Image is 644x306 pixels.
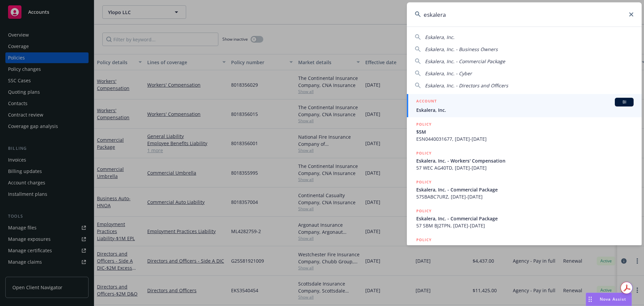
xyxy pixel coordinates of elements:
div: Drag to move [586,293,594,306]
span: Eskalera, Inc. - Commercial Package [425,58,505,64]
span: ESN0440031677, [DATE]-[DATE] [416,135,634,142]
h5: ACCOUNT [416,98,437,106]
span: 57 SBM BJ2TPN, [DATE]-[DATE] [416,222,634,229]
span: Nova Assist [600,296,626,302]
span: 57 WEC AG40TD, [DATE]-[DATE] [416,164,634,171]
h5: POLICY [416,150,432,157]
input: Search... [407,2,642,27]
span: BI [618,99,631,105]
a: POLICYEskalera, Inc. - Commercial Package57SBABC7URZ, [DATE]-[DATE] [407,175,642,204]
h5: POLICY [416,236,432,243]
a: ACCOUNTBIEskalera, Inc. [407,94,642,117]
span: Eskalera, Inc. - Cyber [425,70,472,77]
span: Eskalera, Inc. - Directors and Officers [425,82,508,89]
span: Eskalera, Inc. - Commercial Package [416,215,634,222]
h5: POLICY [416,121,432,128]
h5: POLICY [416,179,432,185]
span: Eskalera, Inc. - Business Owners [425,46,498,52]
span: $5M [416,128,634,135]
h5: POLICY [416,208,432,214]
a: POLICYEskalera, Inc. - Workers' Compensation57 WEC AG40TD, [DATE]-[DATE] [407,146,642,175]
span: Eskalera, Inc. [425,34,454,40]
span: Eskalera, Inc. [416,106,634,114]
span: D&O/EPL [416,244,634,251]
a: POLICYEskalera, Inc. - Commercial Package57 SBM BJ2TPN, [DATE]-[DATE] [407,204,642,233]
span: Eskalera, Inc. - Commercial Package [416,186,634,193]
button: Nova Assist [586,293,632,306]
span: Eskalera, Inc. - Workers' Compensation [416,157,634,164]
a: POLICYD&O/EPL [407,233,642,262]
a: POLICY$5MESN0440031677, [DATE]-[DATE] [407,117,642,146]
span: 57SBABC7URZ, [DATE]-[DATE] [416,193,634,200]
